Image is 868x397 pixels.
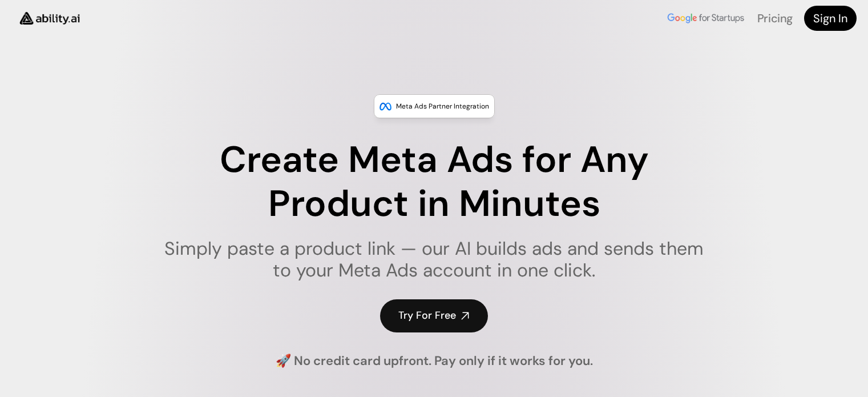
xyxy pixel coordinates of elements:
h4: Sign In [813,10,847,26]
a: Sign In [804,6,857,31]
h4: 🚀 No credit card upfront. Pay only if it works for you. [276,352,593,370]
h1: Create Meta Ads for Any Product in Minutes [157,138,711,226]
h1: Simply paste a product link — our AI builds ads and sends them to your Meta Ads account in one cl... [157,238,711,282]
p: Meta Ads Partner Integration [396,101,489,112]
h4: Try For Free [398,308,456,323]
a: Pricing [757,11,793,26]
a: Try For Free [380,299,488,332]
